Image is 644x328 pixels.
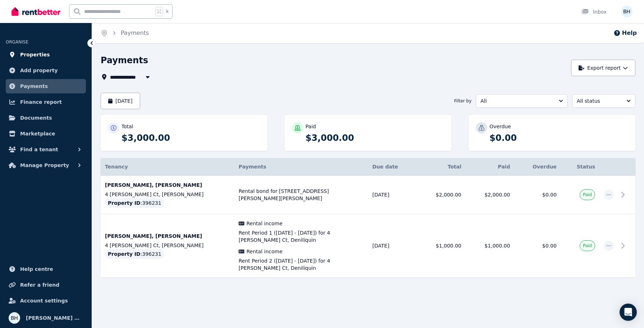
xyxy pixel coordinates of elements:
[20,129,55,138] span: Marketplace
[20,145,58,154] span: Find a tenant
[466,176,515,214] td: $2,000.00
[26,314,83,322] span: [PERSON_NAME] & [PERSON_NAME]
[620,304,637,321] div: Open Intercom Messenger
[20,161,69,170] span: Manage Property
[239,257,364,272] span: Rent Period 2 ([DATE] - [DATE]) for 4 [PERSON_NAME] Ct, Deniliquin
[476,94,568,108] button: All
[108,250,141,258] span: Property ID
[6,294,86,308] a: Account settings
[305,123,316,130] p: Paid
[417,158,466,176] th: Total
[20,296,68,305] span: Account settings
[11,6,60,17] img: RentBetter
[121,29,149,36] a: Payments
[105,249,164,259] div: : 396231
[577,97,621,105] span: All status
[480,97,553,105] span: All
[105,191,230,198] p: 4 [PERSON_NAME] Ct, [PERSON_NAME]
[466,158,515,176] th: Paid
[583,243,592,249] span: Paid
[572,94,635,108] button: All status
[466,214,515,278] td: $1,000.00
[247,220,282,227] span: Rental income
[6,79,86,93] a: Payments
[583,192,592,198] span: Paid
[121,123,133,130] p: Total
[514,158,561,176] th: Overdue
[108,199,141,207] span: Property ID
[6,262,86,276] a: Help centre
[105,242,230,249] p: 4 [PERSON_NAME] Ct, [PERSON_NAME]
[20,265,53,273] span: Help centre
[368,158,417,176] th: Due date
[20,50,50,59] span: Properties
[239,164,266,170] span: Payments
[581,8,607,15] div: Inbox
[101,93,140,109] button: [DATE]
[20,281,59,289] span: Refer a friend
[121,132,260,144] p: $3,000.00
[6,278,86,292] a: Refer a friend
[6,63,86,78] a: Add property
[9,312,20,324] img: Bradley Hulm & Maria Hulm
[105,232,230,240] p: [PERSON_NAME], [PERSON_NAME]
[20,82,48,91] span: Payments
[239,229,364,244] span: Rent Period 1 ([DATE] - [DATE]) for 4 [PERSON_NAME] Ct, Deniliquin
[542,192,557,198] span: $0.00
[613,29,637,37] button: Help
[6,95,86,109] a: Finance report
[489,123,511,130] p: Overdue
[92,23,157,43] nav: Breadcrumb
[20,66,58,75] span: Add property
[542,243,557,249] span: $0.00
[571,60,635,76] button: Export report
[6,47,86,62] a: Properties
[105,181,230,189] p: [PERSON_NAME], [PERSON_NAME]
[6,40,28,45] span: ORGANISE
[368,214,417,278] td: [DATE]
[6,126,86,141] a: Marketplace
[101,55,148,66] h1: Payments
[561,158,599,176] th: Status
[239,188,364,202] span: Rental bond for [STREET_ADDRESS][PERSON_NAME][PERSON_NAME]
[20,114,52,122] span: Documents
[621,6,632,17] img: Bradley Hulm & Maria Hulm
[6,111,86,125] a: Documents
[247,248,282,255] span: Rental income
[305,132,444,144] p: $3,000.00
[6,142,86,157] button: Find a tenant
[20,98,62,106] span: Finance report
[417,214,466,278] td: $1,000.00
[489,132,628,144] p: $0.00
[105,198,164,208] div: : 396231
[166,9,169,14] span: k
[454,98,471,104] span: Filter by
[6,158,86,172] button: Manage Property
[417,176,466,214] td: $2,000.00
[368,176,417,214] td: [DATE]
[101,158,234,176] th: Tenancy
